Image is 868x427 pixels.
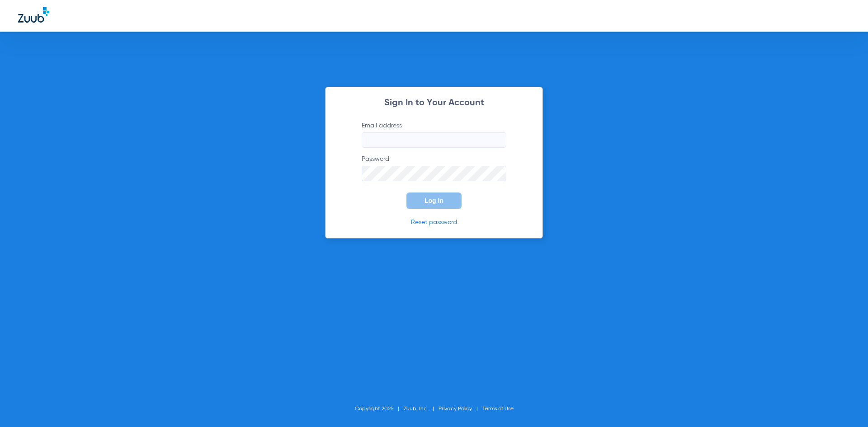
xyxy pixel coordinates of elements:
[355,404,404,413] li: Copyright 2025
[18,7,49,23] img: Zuub Logo
[362,121,506,148] label: Email address
[439,406,472,412] a: Privacy Policy
[362,132,506,148] input: Email address
[425,197,443,204] span: Log In
[362,155,506,181] label: Password
[411,219,457,225] a: Reset password
[348,99,520,108] h2: Sign In to Your Account
[406,192,462,209] button: Log In
[362,166,506,181] input: Password
[482,406,514,412] a: Terms of Use
[404,404,439,413] li: Zuub, Inc.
